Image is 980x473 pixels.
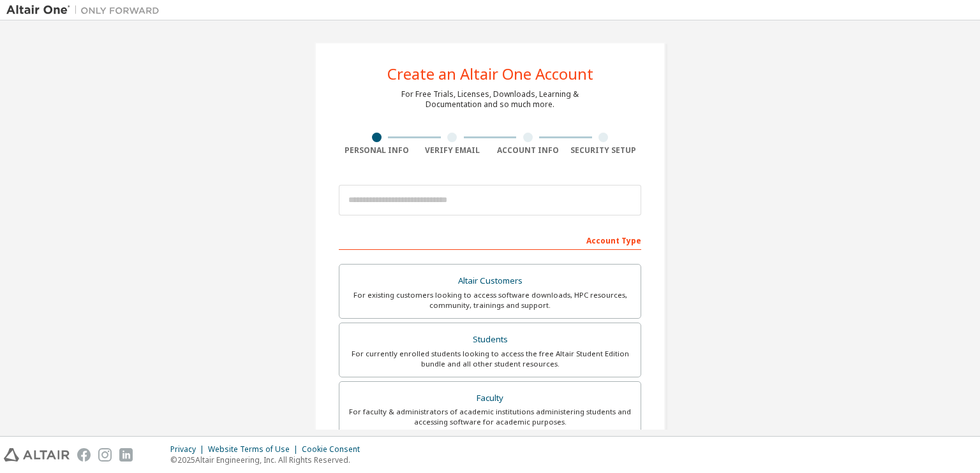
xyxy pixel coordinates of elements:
div: Create an Altair One Account [387,66,593,82]
div: For Free Trials, Licenses, Downloads, Learning & Documentation and so much more. [401,89,579,110]
div: Account Type [339,229,641,250]
div: Faculty [347,389,633,407]
img: instagram.svg [98,448,112,462]
div: For currently enrolled students looking to access the free Altair Student Edition bundle and all ... [347,349,633,369]
div: Altair Customers [347,272,633,290]
div: Cookie Consent [302,444,367,455]
img: altair_logo.svg [4,448,70,462]
p: © 2025 Altair Engineering, Inc. All Rights Reserved. [170,455,367,465]
div: For existing customers looking to access software downloads, HPC resources, community, trainings ... [347,290,633,310]
div: Students [347,331,633,349]
div: Verify Email [415,145,491,156]
div: Website Terms of Use [208,444,302,455]
div: Privacy [170,444,208,455]
div: For faculty & administrators of academic institutions administering students and accessing softwa... [347,407,633,427]
img: linkedin.svg [119,448,133,462]
img: Altair One [6,4,166,17]
img: facebook.svg [77,448,91,462]
div: Personal Info [339,145,415,156]
div: Account Info [490,145,566,156]
div: Security Setup [566,145,642,156]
